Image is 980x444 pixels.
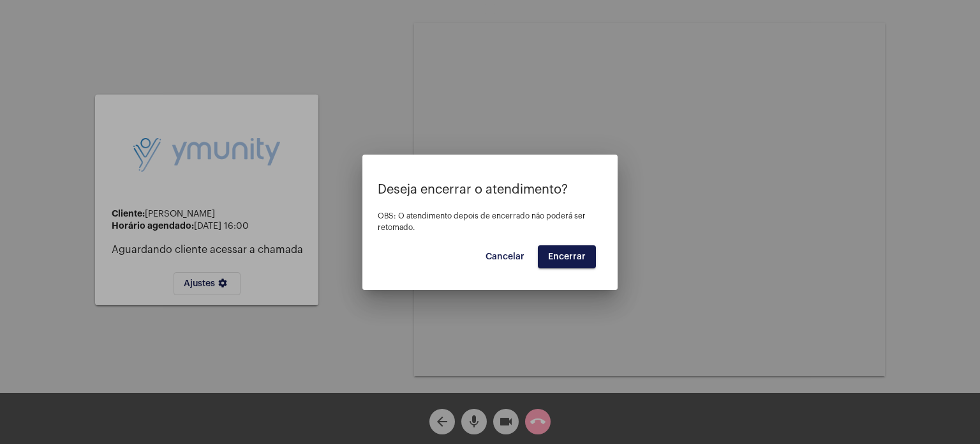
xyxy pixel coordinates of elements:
[475,245,535,268] button: Cancelar
[378,212,586,231] span: OBS: O atendimento depois de encerrado não poderá ser retomado.
[538,245,596,268] button: Encerrar
[378,183,602,197] p: Deseja encerrar o atendimento?
[548,252,586,261] span: Encerrar
[486,252,524,261] span: Cancelar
